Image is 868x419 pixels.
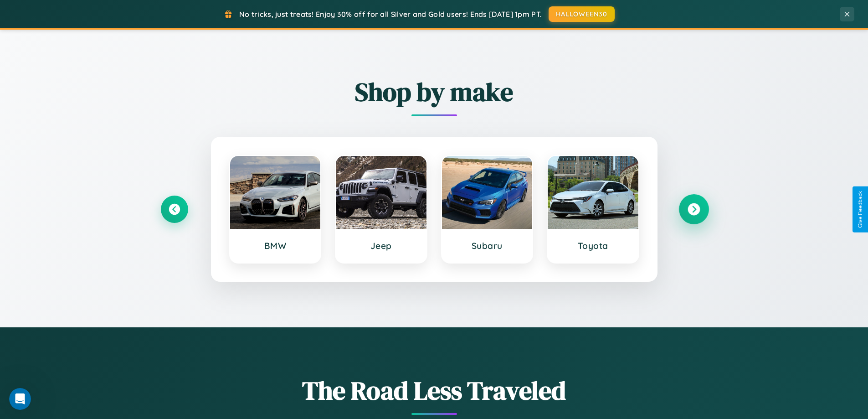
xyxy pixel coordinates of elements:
iframe: Intercom live chat [9,388,31,410]
div: Give Feedback [857,191,863,228]
button: HALLOWEEN30 [549,6,615,22]
h3: BMW [239,240,312,251]
h3: Jeep [345,240,417,251]
h1: The Road Less Traveled [161,373,708,408]
span: No tricks, just treats! Enjoy 30% off for all Silver and Gold users! Ends [DATE] 1pm PT. [239,10,542,19]
h3: Subaru [451,240,524,251]
h2: Shop by make [161,74,708,109]
h3: Toyota [557,240,629,251]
